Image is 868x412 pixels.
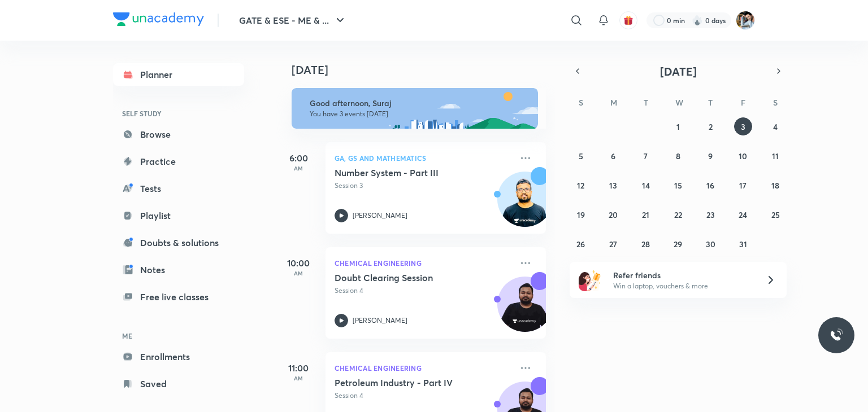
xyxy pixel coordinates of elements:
[741,97,745,108] abbr: Friday
[637,147,655,165] button: October 7, 2025
[674,239,682,249] abbr: October 29, 2025
[113,12,204,29] a: Company Logo
[701,147,719,165] button: October 9, 2025
[669,176,687,194] button: October 15, 2025
[637,205,655,223] button: October 21, 2025
[734,235,752,253] button: October 31, 2025
[766,205,784,223] button: October 25, 2025
[692,15,703,26] img: streak
[113,286,244,308] a: Free live classes
[674,180,682,191] abbr: October 15, 2025
[335,167,475,178] h5: Number System - Part III
[113,150,244,173] a: Practice
[706,180,714,191] abbr: October 16, 2025
[113,258,244,281] a: Notes
[276,165,321,172] p: AM
[335,256,512,270] p: Chemical Engineering
[709,121,713,132] abbr: October 2, 2025
[113,372,244,395] a: Saved
[579,97,583,108] abbr: Sunday
[637,176,655,194] button: October 14, 2025
[766,176,784,194] button: October 18, 2025
[335,272,475,283] h5: Doubt Clearing Session
[734,117,752,135] button: October 3, 2025
[604,205,622,223] button: October 20, 2025
[335,151,512,165] p: GA, GS and Mathematics
[771,209,780,220] abbr: October 25, 2025
[113,326,244,345] h6: ME
[660,64,697,79] span: [DATE]
[276,361,321,375] h5: 11:00
[701,176,719,194] button: October 16, 2025
[113,63,244,86] a: Planner
[771,180,779,191] abbr: October 18, 2025
[572,235,590,253] button: October 26, 2025
[734,147,752,165] button: October 10, 2025
[113,231,244,254] a: Doubts & solutions
[335,391,512,401] p: Session 4
[766,147,784,165] button: October 11, 2025
[701,117,719,135] button: October 2, 2025
[609,180,617,191] abbr: October 13, 2025
[335,377,475,388] h5: Petroleum Industry - Part IV
[113,177,244,200] a: Tests
[701,235,719,253] button: October 30, 2025
[644,151,648,161] abbr: October 7, 2025
[335,361,512,375] p: Chemical Engineering
[772,151,779,161] abbr: October 11, 2025
[675,97,683,108] abbr: Wednesday
[310,109,528,119] p: You have 3 events [DATE]
[739,180,747,191] abbr: October 17, 2025
[641,239,650,249] abbr: October 28, 2025
[604,147,622,165] button: October 6, 2025
[276,270,321,277] p: AM
[572,205,590,223] button: October 19, 2025
[706,239,715,249] abbr: October 30, 2025
[576,239,585,249] abbr: October 26, 2025
[619,11,637,29] button: avatar
[674,209,682,220] abbr: October 22, 2025
[604,235,622,253] button: October 27, 2025
[669,235,687,253] button: October 29, 2025
[676,151,680,161] abbr: October 8, 2025
[739,239,747,249] abbr: October 31, 2025
[708,97,713,108] abbr: Thursday
[609,239,617,249] abbr: October 27, 2025
[498,178,552,232] img: Avatar
[353,315,407,326] p: [PERSON_NAME]
[113,104,244,123] h6: SELF STUDY
[609,209,618,220] abbr: October 20, 2025
[611,151,615,161] abbr: October 6, 2025
[113,12,204,26] img: Company Logo
[739,151,747,161] abbr: October 10, 2025
[276,375,321,382] p: AM
[669,117,687,135] button: October 1, 2025
[572,147,590,165] button: October 5, 2025
[335,181,512,191] p: Session 3
[310,98,528,108] h6: Good afternoon, Suraj
[736,11,755,30] img: Suraj Das
[113,123,244,146] a: Browse
[613,269,752,281] h6: Refer friends
[579,269,601,291] img: referral
[276,256,321,270] h5: 10:00
[739,209,747,220] abbr: October 24, 2025
[292,88,538,129] img: afternoon
[766,117,784,135] button: October 4, 2025
[669,205,687,223] button: October 22, 2025
[113,204,244,227] a: Playlist
[642,209,649,220] abbr: October 21, 2025
[706,209,715,220] abbr: October 23, 2025
[676,121,680,132] abbr: October 1, 2025
[572,176,590,194] button: October 12, 2025
[610,97,617,108] abbr: Monday
[613,281,752,291] p: Win a laptop, vouchers & more
[734,205,752,223] button: October 24, 2025
[669,147,687,165] button: October 8, 2025
[773,121,778,132] abbr: October 4, 2025
[276,151,321,165] h5: 6:00
[604,176,622,194] button: October 13, 2025
[830,328,843,342] img: ttu
[623,15,633,25] img: avatar
[642,180,650,191] abbr: October 14, 2025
